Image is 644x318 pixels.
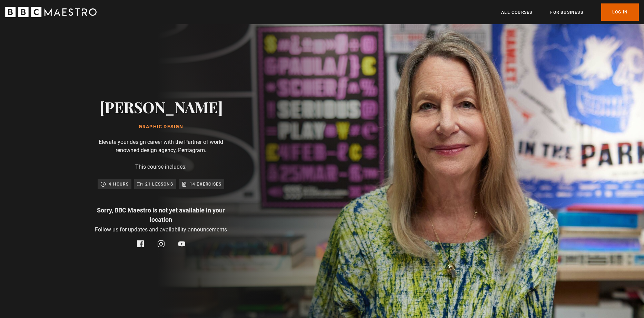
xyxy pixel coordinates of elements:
h2: [PERSON_NAME] [100,98,223,116]
a: All Courses [501,9,532,16]
nav: Primary [501,3,639,21]
p: Follow us for updates and availability announcements [95,226,227,234]
svg: BBC Maestro [5,7,97,17]
h1: Graphic Design [100,124,223,130]
p: 4 hours [109,181,128,188]
a: Log In [601,3,639,21]
p: This course includes: [135,163,187,171]
p: Elevate your design career with the Partner of world renowned design agency, Pentagram. [92,138,230,155]
a: For business [550,9,583,16]
p: Sorry, BBC Maestro is not yet available in your location [92,206,230,224]
p: 21 lessons [145,181,173,188]
p: 14 exercises [190,181,221,188]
